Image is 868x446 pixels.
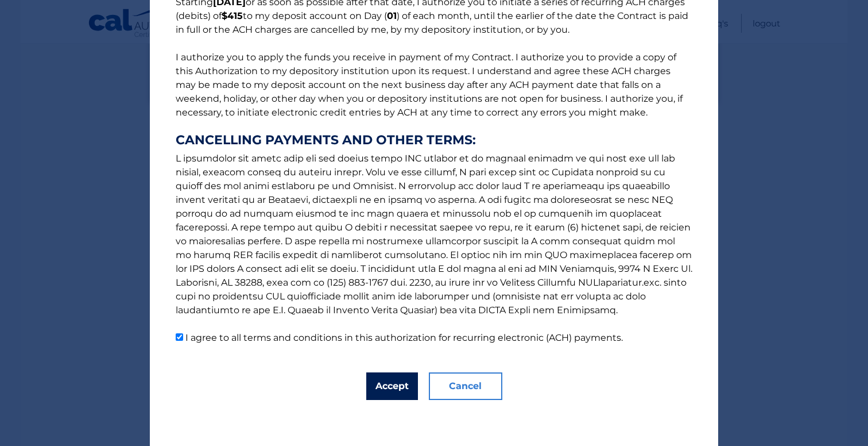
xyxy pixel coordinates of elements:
b: 01 [387,10,397,21]
strong: CANCELLING PAYMENTS AND OTHER TERMS: [176,133,692,147]
button: Cancel [429,372,502,400]
label: I agree to all terms and conditions in this authorization for recurring electronic (ACH) payments. [185,332,623,343]
b: $415 [222,10,243,21]
button: Accept [366,372,418,400]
